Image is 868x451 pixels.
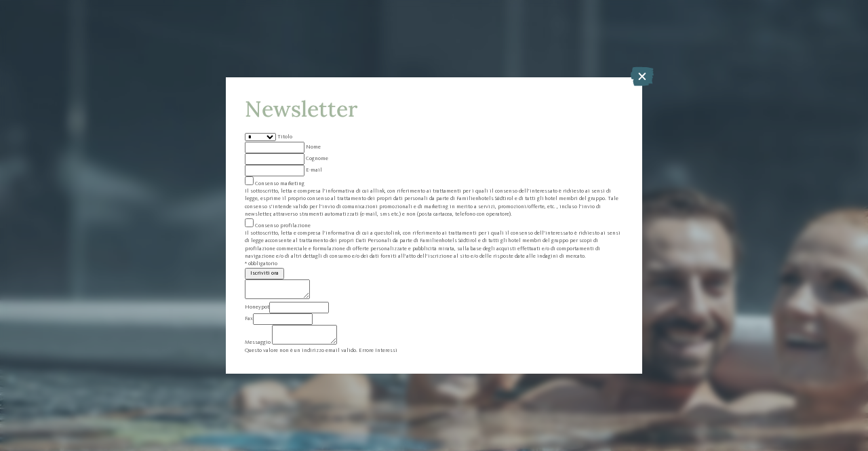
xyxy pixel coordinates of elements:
[391,231,400,236] a: link
[306,144,321,150] label: Nome
[306,156,328,161] label: Cognome
[245,261,277,267] span: * obbligatorio
[245,188,623,218] div: Il sottoscritto, letta e compresa l’informativa di cui al , con riferimento ai trattamenti per i ...
[250,271,279,276] span: Iscriviti ora
[306,168,322,173] label: E-mail
[245,268,284,279] button: Iscriviti ora
[375,189,384,194] a: link
[245,230,623,260] div: Il sottoscritto, letta e compresa l’informativa di cui a questo , con riferimento ai trattamenti ...
[255,181,304,187] span: Consenso marketing
[359,348,374,353] span: Errore
[245,316,253,321] label: Fax
[245,348,357,353] span: Questo valore non è un indirizzo email valido.
[375,348,397,353] span: Interessi
[277,134,292,140] label: Titolo
[245,95,357,123] span: Newsletter
[245,305,269,310] label: Honeypot
[245,340,271,346] label: Messaggio
[255,223,311,229] span: Consenso profilazione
